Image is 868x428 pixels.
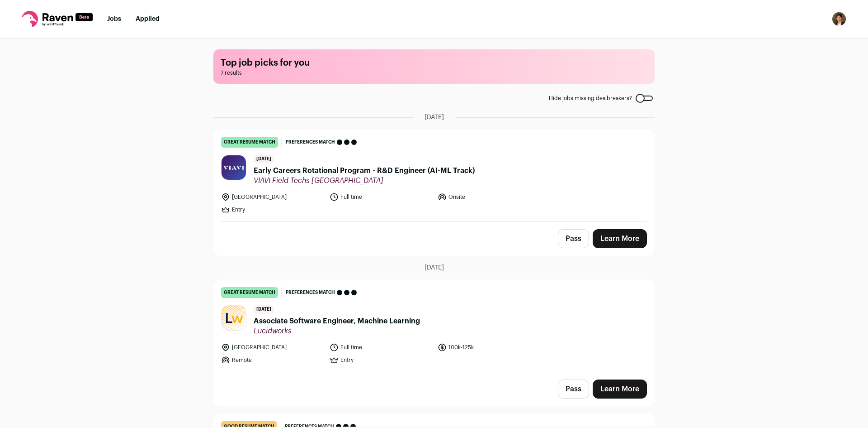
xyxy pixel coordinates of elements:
[593,229,647,248] a: Learn More
[593,380,647,399] a: Learn More
[221,137,278,148] div: great resume match
[222,306,246,330] img: c328cf7058c20f02cdaf698711a6526e9112224344698b4f0f35d48c5504d1d9.jpg
[438,343,541,352] li: 100k-125k
[254,155,274,164] span: [DATE]
[221,343,324,352] li: [GEOGRAPHIC_DATA]
[222,155,246,180] img: ac08ca6d7cb4c6de0374315479013e6c646ca4c44a1b9d38568e08a346af528a
[832,12,846,26] img: 19273032-medium_jpg
[221,57,647,69] h1: Top job picks for you
[221,69,647,77] span: 7 results
[549,95,632,102] span: Hide jobs missing dealbreakers?
[221,192,324,202] li: [GEOGRAPHIC_DATA]
[107,16,121,22] a: Jobs
[221,205,324,214] li: Entry
[254,305,274,314] span: [DATE]
[832,12,846,26] button: Open dropdown
[286,138,335,147] span: Preferences match
[136,16,160,22] a: Applied
[254,327,420,336] span: Lucidworks
[254,316,420,327] span: Associate Software Engineer, Machine Learning
[438,192,541,202] li: Onsite
[221,356,324,365] li: Remote
[330,343,433,352] li: Full time
[330,192,433,202] li: Full time
[254,176,475,185] span: VIAVI Field Techs [GEOGRAPHIC_DATA]
[558,380,589,399] button: Pass
[214,130,654,221] a: great resume match Preferences match [DATE] Early Careers Rotational Program - R&D Engineer (AI-M...
[330,356,433,365] li: Entry
[425,113,444,122] span: [DATE]
[286,288,335,297] span: Preferences match
[558,229,589,248] button: Pass
[221,287,278,298] div: great resume match
[214,280,654,372] a: great resume match Preferences match [DATE] Associate Software Engineer, Machine Learning Lucidwo...
[425,263,444,272] span: [DATE]
[254,165,475,176] span: Early Careers Rotational Program - R&D Engineer (AI-ML Track)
